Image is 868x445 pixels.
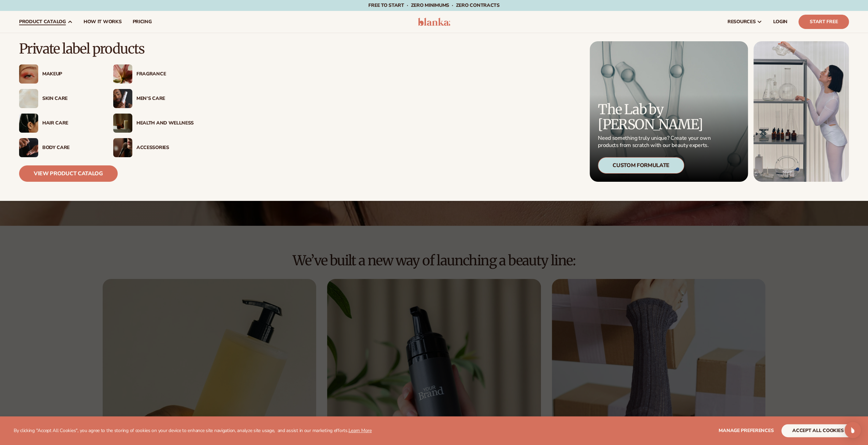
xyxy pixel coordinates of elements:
div: Makeup [42,71,100,77]
div: Hair Care [42,120,100,126]
a: Pink blooming flower. Fragrance [113,64,194,84]
a: Female with makeup brush. Accessories [113,138,194,157]
div: Open Intercom Messenger [844,422,861,438]
span: product catalog [19,19,66,25]
img: Female hair pulled back with clips. [19,114,38,133]
button: accept all cookies [781,424,854,437]
a: Learn More [348,427,371,434]
div: Skin Care [42,96,100,102]
a: Male holding moisturizer bottle. Men’s Care [113,89,194,108]
a: LOGIN [768,11,793,33]
img: Female with glitter eye makeup. [19,64,38,84]
a: Female hair pulled back with clips. Hair Care [19,114,100,133]
p: By clicking "Accept All Cookies", you agree to the storing of cookies on your device to enhance s... [14,428,372,434]
a: product catalog [14,11,78,33]
div: Custom Formulate [598,157,684,174]
img: Cream moisturizer swatch. [19,89,38,108]
p: The Lab by [PERSON_NAME] [598,102,712,132]
span: Free to start · ZERO minimums · ZERO contracts [368,2,499,9]
img: Male hand applying moisturizer. [19,138,38,157]
a: Female with glitter eye makeup. Makeup [19,64,100,84]
div: Health And Wellness [136,120,194,126]
span: How It Works [84,19,122,25]
button: Manage preferences [719,424,774,437]
p: Need something truly unique? Create your own products from scratch with our beauty experts. [598,135,712,149]
a: Candles and incense on table. Health And Wellness [113,114,194,133]
span: resources [727,19,755,25]
img: Pink blooming flower. [113,64,132,84]
img: logo [418,18,450,26]
p: Private label products [19,41,194,56]
img: Candles and incense on table. [113,114,132,133]
img: Male holding moisturizer bottle. [113,89,132,108]
a: pricing [127,11,157,33]
div: Fragrance [136,71,194,77]
a: resources [722,11,768,33]
span: LOGIN [773,19,788,25]
div: Body Care [42,145,100,151]
a: Cream moisturizer swatch. Skin Care [19,89,100,108]
div: Men’s Care [136,96,194,102]
a: Microscopic product formula. The Lab by [PERSON_NAME] Need something truly unique? Create your ow... [590,41,748,182]
div: Accessories [136,145,194,151]
a: Start Free [798,15,849,29]
span: pricing [132,19,151,25]
img: Female in lab with equipment. [753,41,849,182]
span: Manage preferences [719,427,774,434]
a: How It Works [78,11,127,33]
img: Female with makeup brush. [113,138,132,157]
a: View Product Catalog [19,165,118,182]
a: Male hand applying moisturizer. Body Care [19,138,100,157]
